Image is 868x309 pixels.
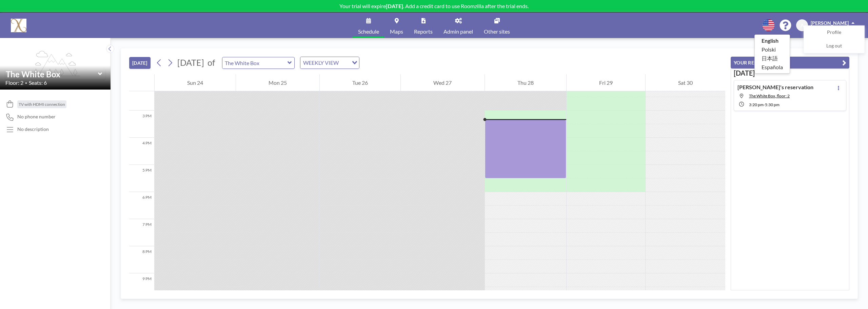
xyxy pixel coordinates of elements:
a: Profile [804,26,864,39]
li: English [755,36,790,45]
span: Log out [826,43,842,50]
li: Polski [755,45,790,54]
li: 日本語 [755,54,790,63]
li: Española [755,63,790,72]
span: Profile [827,29,841,36]
a: Log out [804,39,864,53]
